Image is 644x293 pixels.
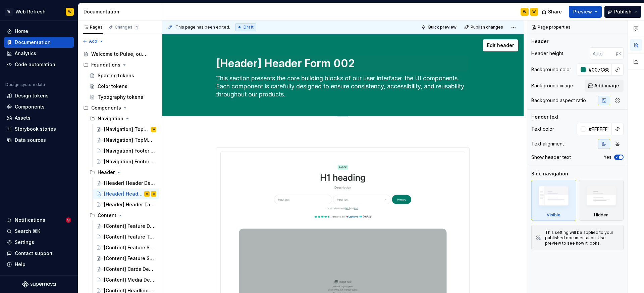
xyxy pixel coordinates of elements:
[419,23,460,32] button: Quick preview
[15,137,46,143] div: Data sources
[98,72,134,79] div: Spacing tokens
[428,25,457,30] span: Quick preview
[15,126,56,132] div: Storybook stories
[91,104,121,111] div: Components
[80,59,159,70] div: Foundations
[15,50,36,57] div: Analytics
[15,261,25,268] div: Help
[83,25,103,30] div: Pages
[104,234,155,240] div: [Content] Feature Tabs 005
[4,59,74,70] a: Code automation
[532,9,536,14] div: W
[93,124,159,135] a: [Navigation] TopMenu SimpleW
[98,115,123,122] div: Navigation
[531,126,554,132] div: Text color
[15,103,45,110] div: Components
[4,101,74,112] a: Components
[487,42,514,49] span: Edit header
[538,6,566,18] button: Share
[523,9,526,14] div: W
[4,90,74,101] a: Design tokens
[15,239,34,246] div: Settings
[4,215,74,225] button: Notifications9
[215,73,468,100] textarea: This section presents the core building blocks of our user interface: the UI components. Each com...
[15,250,53,257] div: Contact support
[15,217,45,223] div: Notifications
[93,242,159,253] a: [Content] Feature Scroll 006
[175,25,230,30] span: This page has been edited.
[153,126,155,133] div: W
[87,92,159,102] a: Typography tokens
[531,50,563,57] div: Header height
[545,230,619,246] div: This setting will be applied to your published documentation. Use preview to see how it looks.
[104,201,155,208] div: [Header] Header Tabs 003
[80,102,159,113] div: Components
[68,9,71,14] div: W
[531,154,571,161] div: Show header text
[66,217,71,223] span: 9
[531,82,573,89] div: Background image
[15,92,49,99] div: Design tokens
[531,140,564,147] div: Text alignment
[93,232,159,242] a: [Content] Feature Tabs 005
[98,212,116,219] div: Content
[93,264,159,275] a: [Content] Cards Default 014
[153,191,155,197] div: W
[93,253,159,264] a: [Content] Feature Social Proof 007
[586,123,612,135] input: Auto
[93,145,159,156] a: [Navigation] Footer Simple
[462,23,506,32] button: Publish changes
[134,25,139,30] span: 1
[244,25,254,30] span: Draft
[93,275,159,285] a: [Content] Media Default 015
[614,8,632,15] span: Publish
[15,39,51,46] div: Documentation
[4,135,74,145] a: Data sources
[87,81,159,92] a: Color tokens
[93,135,159,145] a: [Navigation] TopMenu Default
[104,255,155,262] div: [Content] Feature Social Proof 007
[87,167,159,178] div: Header
[80,49,159,59] a: Welcome to Pulse, our Design System
[215,55,468,72] textarea: [Header] Header Form 002
[4,226,74,237] button: Search ⌘K
[594,212,608,218] div: Hidden
[104,191,143,197] div: [Header] Header Form 002
[4,259,74,270] button: Help
[104,266,155,273] div: [Content] Cards Default 014
[4,113,74,123] a: Assets
[590,47,616,59] input: Auto
[4,48,74,59] a: Analytics
[104,148,155,154] div: [Navigation] Footer Simple
[93,156,159,167] a: [Navigation] Footer Default
[104,158,155,165] div: [Navigation] Footer Default
[4,237,74,248] a: Settings
[531,114,558,120] div: Header text
[531,66,571,73] div: Background color
[616,51,621,56] p: px
[594,82,619,89] span: Add image
[104,244,155,251] div: [Content] Feature Scroll 006
[15,8,46,15] div: Web Refresh
[146,191,148,197] div: W
[579,180,624,221] div: Hidden
[531,170,568,177] div: Side navigation
[87,210,159,221] div: Content
[98,169,115,176] div: Header
[531,38,548,45] div: Header
[104,126,150,133] div: [Navigation] TopMenu Simple
[5,8,13,16] div: W
[104,277,155,283] div: [Content] Media Default 015
[483,39,518,51] button: Edit header
[22,281,56,288] a: Supernova Logo
[91,61,120,68] div: Foundations
[93,189,159,199] a: [Header] Header Form 002WW
[87,113,159,124] div: Navigation
[548,8,562,15] span: Share
[5,82,45,87] div: Design system data
[98,83,127,90] div: Color tokens
[89,39,97,44] span: Add
[104,137,155,143] div: [Navigation] TopMenu Default
[604,6,641,18] button: Publish
[585,80,624,92] button: Add image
